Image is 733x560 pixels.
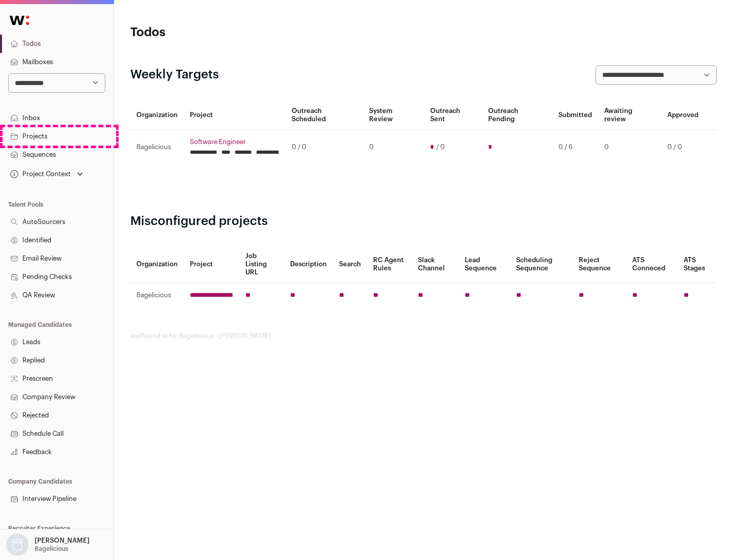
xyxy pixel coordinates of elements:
[35,545,68,553] p: Bagelicious
[367,246,411,283] th: RC Agent Rules
[8,167,85,181] button: Open dropdown
[184,101,286,130] th: Project
[424,101,483,130] th: Outreach Sent
[573,246,627,283] th: Reject Sequence
[4,10,35,31] img: Wellfound
[130,332,717,340] footer: wellfound:ai for Bagelicious - [PERSON_NAME]
[4,534,92,556] button: Open dropdown
[552,101,598,130] th: Submitted
[333,246,367,283] th: Search
[661,130,704,165] td: 0 / 0
[436,143,445,151] span: / 0
[239,246,284,283] th: Job Listing URL
[552,130,598,165] td: 0 / 6
[130,130,184,165] td: Bagelicious
[130,24,326,41] h1: Todos
[510,246,573,283] th: Scheduling Sequence
[6,534,29,556] img: nopic.png
[678,246,717,283] th: ATS Stages
[130,101,184,130] th: Organization
[130,283,184,308] td: Bagelicious
[661,101,704,130] th: Approved
[184,246,239,283] th: Project
[459,246,510,283] th: Lead Sequence
[35,537,90,545] p: [PERSON_NAME]
[598,130,661,165] td: 0
[284,246,333,283] th: Description
[286,130,363,165] td: 0 / 0
[363,101,424,130] th: System Review
[130,213,717,230] h2: Misconfigured projects
[130,67,219,83] h2: Weekly Targets
[130,246,184,283] th: Organization
[363,130,424,165] td: 0
[482,101,552,130] th: Outreach Pending
[412,246,459,283] th: Slack Channel
[626,246,677,283] th: ATS Conneced
[286,101,363,130] th: Outreach Scheduled
[8,170,71,178] div: Project Context
[598,101,661,130] th: Awaiting review
[190,138,279,146] a: Software Engineer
